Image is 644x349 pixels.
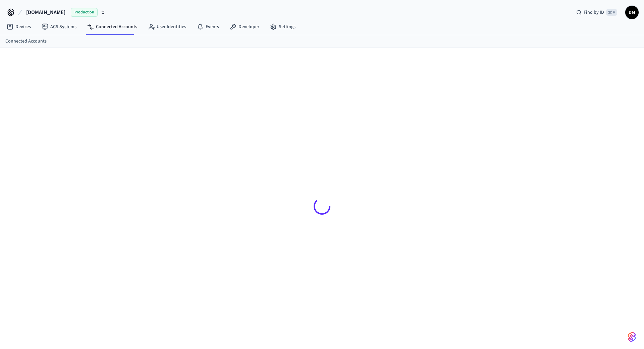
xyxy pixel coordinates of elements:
a: Connected Accounts [82,21,143,33]
a: Developer [224,21,265,33]
a: User Identities [143,21,192,33]
a: Settings [265,21,301,33]
span: [DOMAIN_NAME] [26,8,65,16]
a: ACS Systems [36,21,82,33]
a: Connected Accounts [5,38,47,45]
a: Events [192,21,224,33]
a: Devices [1,21,36,33]
span: DM [626,6,638,18]
span: ⌘ K [606,9,617,16]
span: Production [71,8,98,17]
div: Find by ID⌘ K [571,6,623,18]
span: Find by ID [584,9,604,16]
img: SeamLogoGradient.69752ec5.svg [628,332,636,342]
button: DM [625,6,639,19]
